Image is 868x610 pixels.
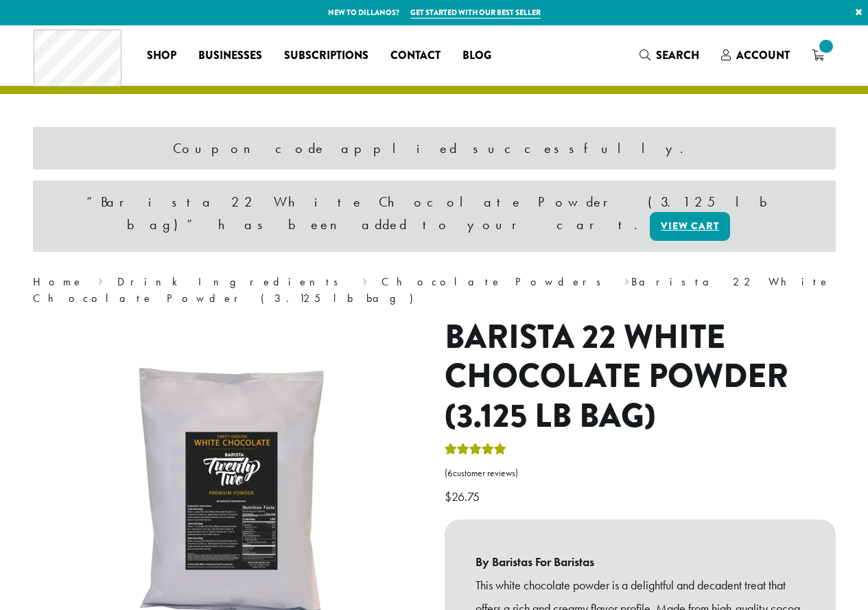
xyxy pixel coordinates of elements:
[136,45,187,67] a: Shop
[198,47,262,64] span: Businesses
[147,47,176,64] span: Shop
[476,550,805,574] b: By Baristas For Baristas
[98,269,103,290] span: ›
[33,274,84,289] a: Home
[390,47,441,64] span: Contact
[736,47,790,63] span: Account
[656,47,699,63] span: Search
[445,467,836,480] a: (6customer reviews)
[462,47,491,64] span: Blog
[629,44,710,67] a: Search
[33,274,836,307] nav: Breadcrumb
[445,489,451,504] span: $
[284,47,368,64] span: Subscriptions
[445,318,836,436] h1: Barista 22 White Chocolate Powder (3.125 lb bag)
[445,489,483,504] bdi: 26.75
[33,127,836,169] div: Coupon code applied successfully.
[410,7,541,19] a: Get started with our best seller
[33,180,836,252] div: “Barista 22 White Chocolate Powder (3.125 lb bag)” has been added to your cart.
[447,467,453,479] span: 6
[624,269,629,290] span: ›
[650,212,730,241] a: View cart
[382,274,610,289] a: Chocolate Powders
[445,441,506,462] div: Rated 5.00 out of 5
[117,274,347,289] a: Drink Ingredients
[362,269,367,290] span: ›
